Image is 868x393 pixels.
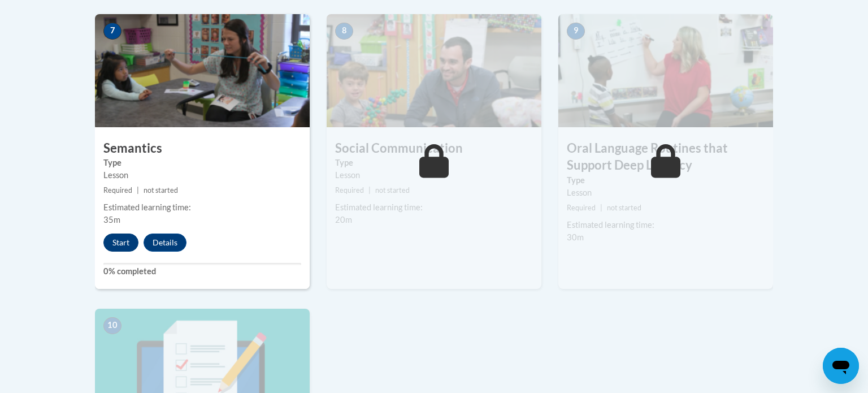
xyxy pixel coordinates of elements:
label: Type [335,157,533,169]
span: | [368,186,371,195]
div: Lesson [103,169,301,182]
span: Required [335,186,364,195]
span: 7 [103,23,121,40]
label: Type [103,157,301,169]
img: Course Image [558,14,773,127]
span: not started [607,204,641,212]
div: Estimated learning time: [103,201,301,214]
button: Start [103,234,138,252]
span: Required [567,204,596,212]
span: Required [103,186,132,195]
span: not started [375,186,410,195]
img: Course Image [95,14,310,127]
span: 10 [103,317,121,334]
span: | [137,186,139,195]
span: 8 [335,23,353,40]
h3: Oral Language Routines that Support Deep Literacy [558,140,773,175]
label: 0% completed [103,265,301,278]
span: 9 [567,23,585,40]
label: Type [567,174,765,187]
h3: Social Communication [327,140,541,157]
div: Lesson [567,187,765,199]
div: Estimated learning time: [335,201,533,214]
span: 35m [103,215,120,224]
span: not started [144,186,178,195]
h3: Semantics [95,140,310,157]
iframe: Button to launch messaging window [823,348,859,384]
div: Estimated learning time: [567,219,765,231]
span: | [600,204,602,212]
span: 30m [567,232,584,242]
button: Details [144,234,186,252]
div: Lesson [335,169,533,182]
span: 20m [335,215,352,224]
img: Course Image [327,14,541,127]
